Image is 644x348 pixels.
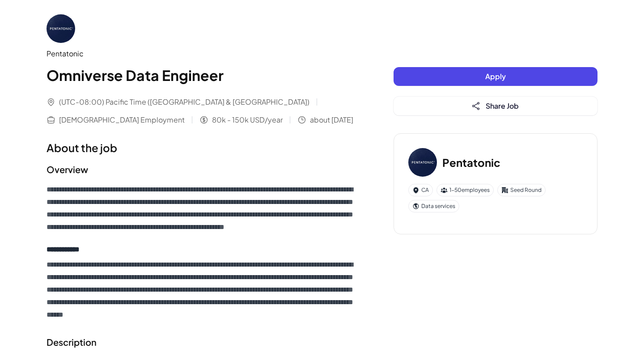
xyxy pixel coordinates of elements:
h1: About the job [47,140,358,156]
h3: Pentatonic [442,154,500,170]
h1: Omniverse Data Engineer [47,64,358,86]
div: CA [408,184,433,196]
div: 1-50 employees [436,184,494,196]
span: (UTC-08:00) Pacific Time ([GEOGRAPHIC_DATA] & [GEOGRAPHIC_DATA]) [59,97,309,107]
span: 80k - 150k USD/year [212,115,283,125]
span: Apply [485,72,506,81]
img: Pe [47,14,75,43]
span: about [DATE] [310,115,353,125]
button: Share Job [394,97,597,115]
button: Apply [394,67,597,86]
span: [DEMOGRAPHIC_DATA] Employment [59,115,185,125]
div: Pentatonic [47,48,358,59]
span: Share Job [486,101,519,110]
div: Data services [408,200,459,212]
div: Seed Round [497,184,546,196]
img: Pe [408,148,437,177]
h2: Overview [47,163,358,176]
